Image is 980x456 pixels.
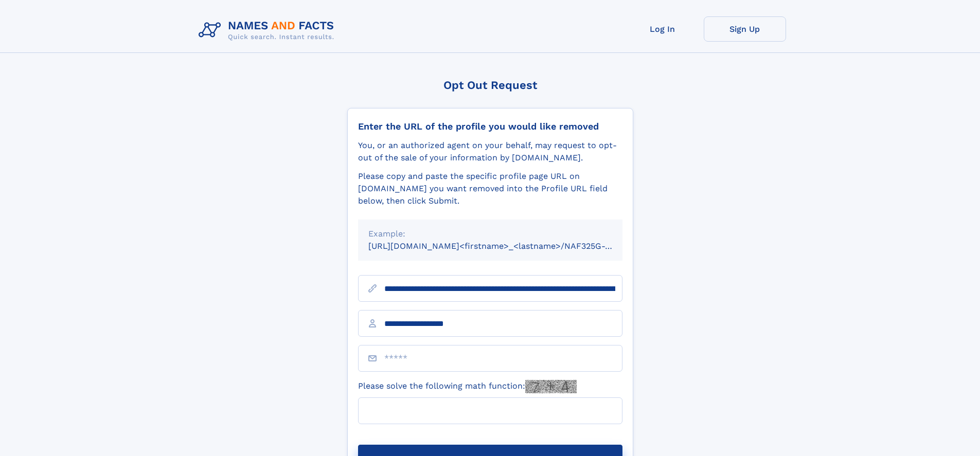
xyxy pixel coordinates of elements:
[347,79,633,92] div: Opt Out Request
[358,170,622,207] div: Please copy and paste the specific profile page URL on [DOMAIN_NAME] you want removed into the Pr...
[704,16,786,42] a: Sign Up
[358,380,577,393] label: Please solve the following math function:
[194,16,343,44] img: Logo Names and Facts
[358,139,622,164] div: You, or an authorized agent on your behalf, may request to opt-out of the sale of your informatio...
[621,16,704,42] a: Log In
[358,121,622,132] div: Enter the URL of the profile you would like removed
[368,228,612,240] div: Example:
[368,241,642,251] small: [URL][DOMAIN_NAME]<firstname>_<lastname>/NAF325G-xxxxxxxx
